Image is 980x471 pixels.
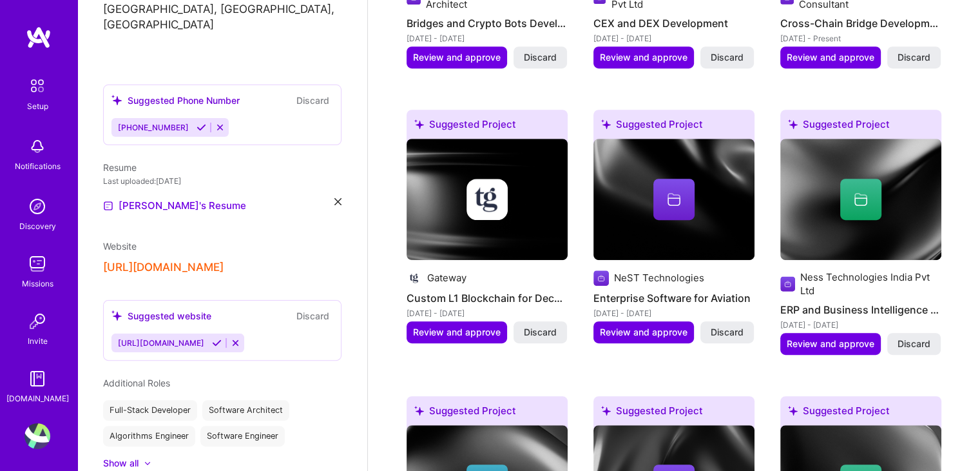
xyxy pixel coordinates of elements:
img: Invite [24,308,50,334]
div: Gateway [427,271,466,285]
div: Show all [103,457,139,470]
span: Discard [711,326,744,339]
i: Accept [197,123,206,132]
h4: Custom L1 Blockchain for Decentralized Storage [407,290,568,306]
div: Invite [28,334,48,348]
span: Additional Roles [103,377,170,388]
img: teamwork [24,251,50,277]
div: Ness Technologies India Pvt Ltd [800,270,941,297]
span: Review and approve [600,326,687,339]
span: Discard [711,51,744,64]
div: Suggested Project [780,396,941,430]
div: [DATE] - [DATE] [780,318,941,332]
button: Review and approve [407,46,507,68]
span: Discard [524,326,557,339]
div: [DOMAIN_NAME] [6,392,69,405]
h4: Bridges and Crypto Bots Development [407,15,568,32]
div: [DATE] - [DATE] [407,32,568,45]
img: Company logo [780,276,795,292]
span: Discard [898,51,930,64]
button: Discard [700,321,754,343]
button: Discard [700,46,754,68]
span: [URL][DOMAIN_NAME] [118,338,204,348]
i: icon SuggestedTeams [788,119,798,129]
h4: CEX and DEX Development [593,15,754,32]
span: Review and approve [787,337,874,350]
span: Review and approve [600,51,687,64]
span: Review and approve [787,51,874,64]
div: NeST Technologies [614,271,704,285]
button: Discard [514,321,567,343]
i: icon Close [334,198,341,205]
button: Discard [293,308,333,323]
div: Notifications [15,159,61,173]
div: Full-Stack Developer [103,400,197,421]
div: Suggested Project [407,110,568,144]
div: Suggested Phone Number [111,94,240,107]
img: cover [593,139,754,260]
div: [DATE] - Present [780,32,941,45]
img: Resume [103,201,113,211]
i: icon SuggestedTeams [601,119,611,129]
img: User Avatar [24,423,50,449]
span: Review and approve [413,326,501,339]
i: icon SuggestedTeams [601,406,611,416]
div: Suggested website [111,309,211,323]
img: discovery [24,194,50,219]
div: Suggested Project [593,110,754,144]
div: Software Architect [202,400,289,421]
button: Discard [887,333,941,355]
div: [DATE] - [DATE] [593,32,754,45]
i: icon SuggestedTeams [788,406,798,416]
div: Suggested Project [780,110,941,144]
button: Review and approve [780,46,881,68]
img: Company logo [593,270,609,286]
i: Accept [212,338,222,348]
img: cover [780,139,941,260]
i: icon SuggestedTeams [414,406,424,416]
i: icon SuggestedTeams [111,95,122,106]
i: Reject [231,338,240,348]
span: Review and approve [413,51,501,64]
button: [URL][DOMAIN_NAME] [103,261,224,274]
div: Missions [22,277,53,290]
a: [PERSON_NAME]'s Resume [103,198,246,214]
span: Discard [524,51,557,64]
button: Review and approve [593,321,694,343]
p: [GEOGRAPHIC_DATA], [GEOGRAPHIC_DATA], [GEOGRAPHIC_DATA] [103,2,341,33]
button: Discard [514,46,567,68]
div: Suggested Project [407,396,568,430]
span: Resume [103,162,137,173]
img: logo [26,26,52,49]
span: [PHONE_NUMBER] [118,123,189,132]
a: User Avatar [21,423,53,449]
h4: Enterprise Software for Aviation [593,290,754,306]
img: Company logo [407,270,422,286]
div: Software Engineer [200,426,285,446]
div: Discovery [19,219,56,233]
button: Review and approve [593,46,694,68]
div: Last uploaded: [DATE] [103,174,341,188]
img: bell [24,134,50,159]
div: Setup [27,99,48,113]
button: Discard [293,93,333,108]
i: icon SuggestedTeams [414,119,424,129]
h4: ERP and Business Intelligence Solutions [780,301,941,318]
img: guide book [24,366,50,392]
img: setup [24,72,51,99]
span: Discard [898,337,930,350]
i: icon SuggestedTeams [111,310,122,321]
button: Review and approve [780,333,881,355]
div: [DATE] - [DATE] [593,306,754,320]
span: Website [103,241,137,252]
div: [DATE] - [DATE] [407,306,568,320]
img: cover [407,139,568,260]
div: Algorithms Engineer [103,426,195,446]
i: Reject [215,123,225,132]
h4: Cross-Chain Bridge Development [780,15,941,32]
button: Review and approve [407,321,507,343]
img: Company logo [466,179,508,220]
button: Discard [887,46,941,68]
div: Suggested Project [593,396,754,430]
